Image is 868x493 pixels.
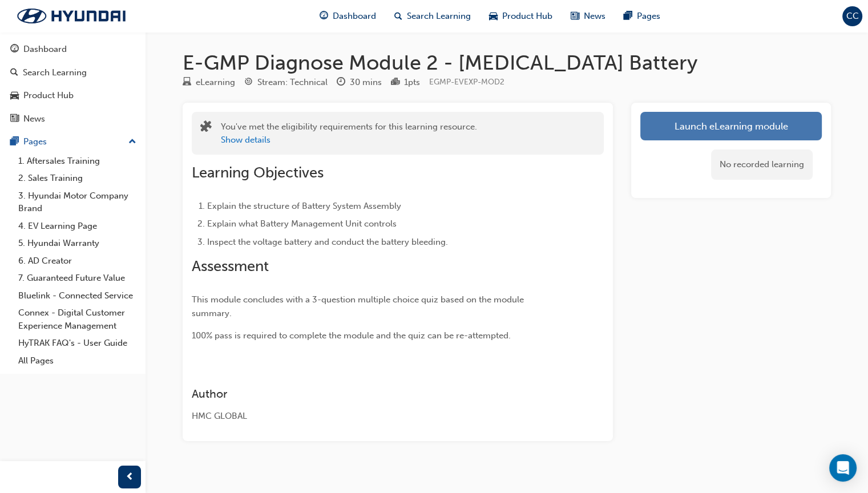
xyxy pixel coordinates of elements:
a: Connex - Digital Customer Experience Management [14,304,141,334]
a: Launch eLearning module [640,112,822,140]
span: search-icon [394,9,402,23]
div: 1 pts [404,76,420,89]
a: 1. Aftersales Training [14,152,141,170]
div: Stream: Technical [257,76,328,89]
button: Show details [221,134,271,147]
a: Product Hub [5,85,141,106]
div: Dashboard [23,43,67,56]
div: Product Hub [23,89,74,102]
span: car-icon [10,91,19,101]
span: news-icon [571,9,579,23]
span: target-icon [244,78,253,88]
div: Open Intercom Messenger [829,454,857,482]
a: 6. AD Creator [14,252,141,270]
span: 100% pass is required to complete the module and the quiz can be re-attempted. [192,330,511,341]
span: car-icon [489,9,498,23]
div: Stream [244,75,328,90]
div: Type [183,75,235,90]
span: pages-icon [10,137,19,147]
a: 7. Guaranteed Future Value [14,269,141,287]
span: Explain the structure of Battery System Assembly [207,201,401,211]
span: CC [846,10,859,23]
span: news-icon [10,114,19,124]
a: search-iconSearch Learning [385,5,480,28]
button: CC [842,6,862,26]
span: clock-icon [337,78,345,88]
h1: E-GMP Diagnose Module 2 - [MEDICAL_DATA] Battery [183,50,831,75]
a: 2. Sales Training [14,169,141,187]
div: Pages [23,135,47,148]
span: guage-icon [320,9,328,23]
h3: Author [192,387,563,401]
span: prev-icon [126,470,134,484]
div: eLearning [196,76,235,89]
a: news-iconNews [562,5,615,28]
div: Points [391,75,420,90]
a: 5. Hyundai Warranty [14,235,141,252]
span: puzzle-icon [200,122,212,135]
span: search-icon [10,68,18,78]
span: Explain what Battery Management Unit controls [207,219,397,229]
span: Pages [637,10,660,23]
span: Learning resource code [429,77,504,87]
div: You've met the eligibility requirements for this learning resource. [221,120,477,146]
span: News [584,10,605,23]
a: 3. Hyundai Motor Company Brand [14,187,141,217]
span: Assessment [192,257,269,275]
a: All Pages [14,352,141,370]
span: pages-icon [624,9,632,23]
span: This module concludes with a 3-question multiple choice quiz based on the module summary. [192,294,526,318]
span: Dashboard [333,10,376,23]
span: Learning Objectives [192,164,324,181]
span: Product Hub [502,10,552,23]
a: News [5,108,141,130]
a: guage-iconDashboard [310,5,385,28]
button: Pages [5,131,141,152]
a: 4. EV Learning Page [14,217,141,235]
div: 30 mins [350,76,382,89]
div: No recorded learning [711,149,813,180]
span: guage-icon [10,45,19,55]
a: Search Learning [5,62,141,83]
span: Inspect the voltage battery and conduct the battery bleeding. [207,237,448,247]
button: DashboardSearch LearningProduct HubNews [5,37,141,131]
span: learningResourceType_ELEARNING-icon [183,78,191,88]
div: HMC GLOBAL [192,410,563,423]
span: podium-icon [391,78,399,88]
a: Bluelink - Connected Service [14,287,141,305]
img: Trak [6,4,137,28]
a: HyTRAK FAQ's - User Guide [14,334,141,352]
a: car-iconProduct Hub [480,5,562,28]
a: Dashboard [5,39,141,60]
span: Search Learning [407,10,471,23]
a: pages-iconPages [615,5,669,28]
div: Search Learning [23,66,87,79]
span: up-icon [128,135,136,149]
div: Duration [337,75,382,90]
div: News [23,112,45,126]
